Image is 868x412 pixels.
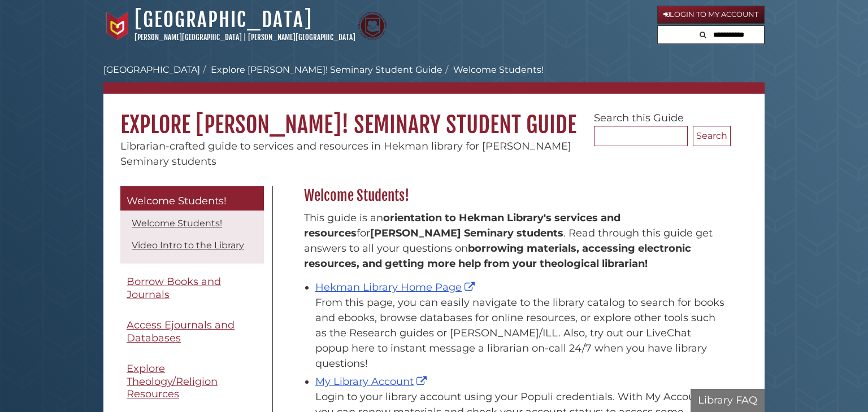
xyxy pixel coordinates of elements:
[304,212,713,270] span: This guide is an for . Read through this guide get answers to all your questions on
[127,362,218,400] span: Explore Theology/Religion Resources
[248,33,355,42] a: [PERSON_NAME][GEOGRAPHIC_DATA]
[120,313,264,350] a: Access Ejournals and Databases
[304,242,691,270] b: borrowing materials, accessing electronic resources, and getting more help from your theological ...
[442,63,544,77] li: Welcome Students!
[691,389,765,412] button: Library FAQ
[134,33,242,42] a: [PERSON_NAME][GEOGRAPHIC_DATA]
[696,26,710,41] button: Search
[304,212,620,239] strong: orientation to Hekman Library's services and resources
[132,218,222,229] a: Welcome Students!
[134,7,313,32] a: [GEOGRAPHIC_DATA]
[103,12,132,40] img: Calvin University
[127,319,235,344] span: Access Ejournals and Databases
[103,64,200,75] a: [GEOGRAPHIC_DATA]
[657,6,765,24] a: Login to My Account
[120,140,571,168] span: Librarian-crafted guide to services and resources in Hekman library for [PERSON_NAME] Seminary st...
[298,187,731,205] h2: Welcome Students!
[244,33,246,42] span: |
[127,275,221,301] span: Borrow Books and Journals
[120,269,264,307] a: Borrow Books and Journals
[127,195,227,207] span: Welcome Students!
[103,94,765,139] h1: Explore [PERSON_NAME]! Seminary Student Guide
[315,295,725,371] div: From this page, you can easily navigate to the library catalog to search for books and ebooks, br...
[358,12,387,40] img: Calvin Theological Seminary
[315,281,478,293] a: Hekman Library Home Page
[120,356,264,407] a: Explore Theology/Religion Resources
[120,186,264,211] a: Welcome Students!
[693,126,731,146] button: Search
[700,31,706,38] i: Search
[132,240,244,251] a: Video Intro to the Library
[370,227,563,239] strong: [PERSON_NAME] Seminary students
[211,64,442,75] a: Explore [PERSON_NAME]! Seminary Student Guide
[315,375,429,388] a: My Library Account
[103,63,765,94] nav: breadcrumb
